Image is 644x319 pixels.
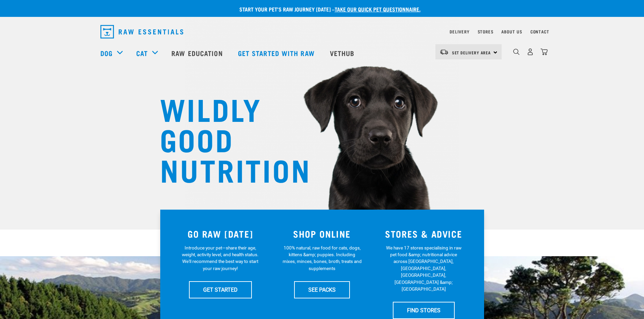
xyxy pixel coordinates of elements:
[136,48,148,58] a: Cat
[335,7,421,10] a: take our quick pet questionnaire.
[541,48,548,55] img: home-icon@2x.png
[377,229,471,239] h3: STORES & ADVICE
[231,39,323,67] a: Get started with Raw
[95,22,549,41] nav: dropdown navigation
[527,48,534,55] img: user.png
[165,39,231,67] a: Raw Education
[275,229,369,239] h3: SHOP ONLINE
[384,244,463,293] p: We have 17 stores specialising in raw pet food &amp; nutritional advice across [GEOGRAPHIC_DATA],...
[452,51,491,54] span: Set Delivery Area
[450,30,469,33] a: Delivery
[530,30,549,33] a: Contact
[282,244,362,272] p: 100% natural, raw food for cats, dogs, kittens &amp; puppies. Including mixes, minces, bones, bro...
[100,48,113,58] a: Dog
[174,229,267,239] h3: GO RAW [DATE]
[160,93,295,184] h1: WILDLY GOOD NUTRITION
[100,25,183,38] img: Raw Essentials Logo
[189,281,252,298] a: GET STARTED
[393,302,455,319] a: FIND STORES
[181,244,260,272] p: Introduce your pet—share their age, weight, activity level, and health status. We'll recommend th...
[478,30,494,33] a: Stores
[294,281,350,298] a: SEE PACKS
[501,30,522,33] a: About Us
[323,39,363,67] a: Vethub
[439,49,449,55] img: van-moving.png
[513,49,520,55] img: home-icon-1@2x.png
